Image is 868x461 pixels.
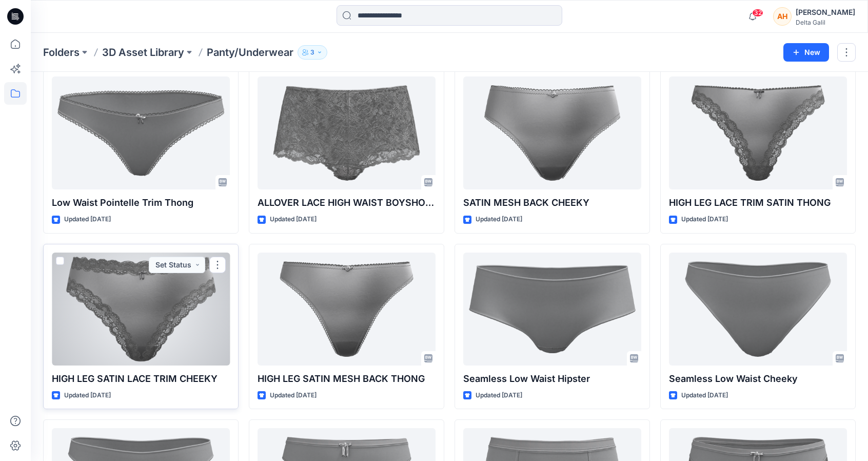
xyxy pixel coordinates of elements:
[476,214,522,225] p: Updated [DATE]
[681,214,728,225] p: Updated [DATE]
[207,45,293,60] p: Panty/Underwear
[52,76,230,189] a: Low Waist Pointelle Trim Thong
[270,390,317,401] p: Updated [DATE]
[258,196,436,210] p: ALLOVER LACE HIGH WAIST BOYSHORT
[43,45,80,60] a: Folders
[463,372,641,386] p: Seamless Low Waist Hipster
[681,390,728,401] p: Updated [DATE]
[752,9,763,17] span: 32
[258,76,436,189] a: ALLOVER LACE HIGH WAIST BOYSHORT
[64,214,111,225] p: Updated [DATE]
[783,43,829,62] button: New
[669,372,847,386] p: Seamless Low Waist Cheeky
[463,196,641,210] p: SATIN MESH BACK CHEEKY
[64,390,111,401] p: Updated [DATE]
[796,18,855,26] div: Delta Galil
[463,76,641,189] a: SATIN MESH BACK CHEEKY
[102,45,184,60] a: 3D Asset Library
[52,253,230,366] a: HIGH LEG SATIN LACE TRIM CHEEKY
[258,372,436,386] p: HIGH LEG SATIN MESH BACK THONG
[463,253,641,366] a: Seamless Low Waist Hipster
[669,196,847,210] p: HIGH LEG LACE TRIM SATIN THONG
[669,76,847,189] a: HIGH LEG LACE TRIM SATIN THONG
[52,196,230,210] p: Low Waist Pointelle Trim Thong
[476,390,522,401] p: Updated [DATE]
[52,372,230,386] p: HIGH LEG SATIN LACE TRIM CHEEKY
[258,253,436,366] a: HIGH LEG SATIN MESH BACK THONG
[773,7,792,26] div: AH
[669,253,847,366] a: Seamless Low Waist Cheeky
[270,214,317,225] p: Updated [DATE]
[310,47,314,58] p: 3
[298,45,327,60] button: 3
[796,6,855,18] div: [PERSON_NAME]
